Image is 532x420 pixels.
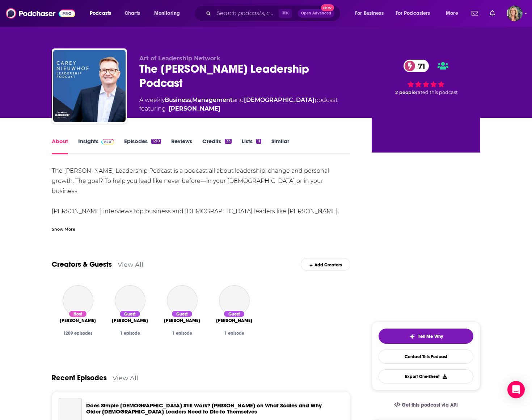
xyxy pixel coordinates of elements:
div: Guest [119,310,141,318]
a: 71 [404,60,429,72]
a: Show notifications dropdown [469,7,481,20]
span: rated this podcast [416,90,458,95]
img: Podchaser Pro [101,139,114,145]
span: [PERSON_NAME] [164,318,200,323]
span: Charts [124,8,140,18]
div: Guest [223,310,245,318]
div: 1209 episodes [58,331,98,336]
a: InsightsPodchaser Pro [78,138,114,154]
span: [PERSON_NAME] [60,318,96,323]
img: Podchaser - Follow, Share and Rate Podcasts [6,7,75,20]
div: 1 episode [162,331,202,336]
span: Logged in as lisa.beech [507,5,523,21]
div: Search podcasts, credits, & more... [201,5,347,22]
span: 2 people [395,90,416,95]
span: Art of Leadership Network [139,55,220,62]
div: Add Creators [301,258,350,271]
span: ⌘ K [279,9,292,18]
div: The [PERSON_NAME] Leadership Podcast is a podcast all about leadership, change and personal growt... [52,166,350,287]
span: Monitoring [154,8,180,18]
span: Podcasts [90,8,111,18]
a: Lists11 [242,138,261,154]
a: Charts [120,8,144,19]
a: Business [165,97,191,103]
span: More [446,8,458,18]
div: Open Intercom Messenger [507,381,525,398]
a: Credits33 [202,138,231,154]
a: John Eldredge [216,318,252,323]
a: Michael Todd [167,285,198,316]
a: View All [118,261,143,268]
a: Carey Nieuwhof [63,285,93,316]
button: open menu [441,8,467,19]
a: Get this podcast via API [388,396,464,414]
img: The Carey Nieuwhof Leadership Podcast [53,50,126,122]
a: Dan Heath [115,285,145,316]
span: , [191,97,192,103]
span: For Podcasters [396,8,430,18]
div: 71 2 peoplerated this podcast [372,55,480,100]
span: 71 [411,60,429,72]
span: Get this podcast via API [402,402,458,408]
a: Carey Nieuwhof [169,104,220,113]
div: A weekly podcast [139,96,338,113]
a: Michael Todd [164,318,200,323]
span: [PERSON_NAME] [112,318,148,323]
a: Recent Episodes [52,373,107,382]
span: Tell Me Why [418,334,443,339]
a: Episodes1210 [124,138,161,154]
button: open menu [350,8,393,19]
div: 1 episode [110,331,150,336]
div: 33 [225,139,231,144]
a: Carey Nieuwhof [60,318,96,323]
button: open menu [85,8,121,19]
a: Similar [271,138,289,154]
a: Show notifications dropdown [487,7,498,20]
a: Management [192,97,233,103]
a: John Eldredge [219,285,250,316]
a: Dan Heath [112,318,148,323]
button: Show profile menu [507,5,523,21]
button: open menu [149,8,189,19]
span: For Business [355,8,384,18]
span: [PERSON_NAME] [216,318,252,323]
span: Open Advanced [301,12,331,15]
img: tell me why sparkle [409,334,415,339]
a: Contact This Podcast [379,350,473,364]
div: Guest [171,310,193,318]
a: Reviews [171,138,192,154]
a: Does Simple Church Still Work? Eric Geiger on What Scales and Why Older Church Leaders Need to Di... [86,402,322,415]
a: View All [113,374,138,382]
button: Open AdvancedNew [298,9,334,18]
div: 1 episode [214,331,254,336]
a: [DEMOGRAPHIC_DATA] [244,97,314,103]
div: 1210 [151,139,161,144]
a: Creators & Guests [52,260,112,269]
a: About [52,138,68,154]
div: 11 [256,139,261,144]
span: and [233,97,244,103]
span: featuring [139,104,338,113]
button: tell me why sparkleTell Me Why [379,329,473,344]
div: Host [68,310,87,318]
span: New [321,4,334,11]
button: open menu [391,8,441,19]
input: Search podcasts, credits, & more... [214,8,279,19]
button: Export One-Sheet [379,369,473,383]
img: User Profile [507,5,523,21]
